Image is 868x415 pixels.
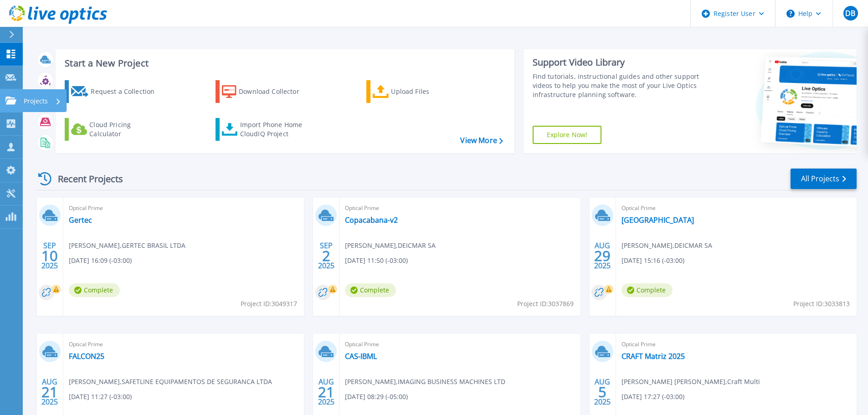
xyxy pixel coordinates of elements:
[65,118,166,141] a: Cloud Pricing Calculator
[65,80,166,103] a: Request a Collection
[41,388,58,396] span: 21
[345,392,408,402] span: [DATE] 08:29 (-05:00)
[791,169,857,189] a: All Projects
[460,136,503,145] a: View More
[366,80,468,103] a: Upload Files
[621,377,760,387] span: [PERSON_NAME] [PERSON_NAME] , Craft Multi
[69,392,132,402] span: [DATE] 11:27 (-03:00)
[69,377,272,387] span: [PERSON_NAME] , SAFETLINE EQUIPAMENTOS DE SEGURANCA LTDA
[793,299,850,309] span: Project ID: 3033813
[318,388,334,396] span: 21
[41,375,58,409] div: AUG 2025
[533,56,703,68] div: Support Video Library
[598,388,606,396] span: 5
[391,82,464,101] div: Upload Files
[41,252,58,260] span: 10
[69,256,132,266] span: [DATE] 16:09 (-03:00)
[621,241,712,251] span: [PERSON_NAME] , DEICMAR SA
[533,126,602,144] a: Explore Now!
[594,239,611,272] div: AUG 2025
[24,89,48,113] p: Projects
[621,283,673,297] span: Complete
[318,375,335,409] div: AUG 2025
[241,299,297,309] span: Project ID: 3049317
[41,239,58,272] div: SEP 2025
[594,252,611,260] span: 29
[517,299,574,309] span: Project ID: 3037869
[216,80,317,103] a: Download Collector
[621,256,684,266] span: [DATE] 15:16 (-03:00)
[35,168,135,190] div: Recent Projects
[69,215,92,225] a: Gertec
[621,215,694,225] a: [GEOGRAPHIC_DATA]
[345,241,436,251] span: [PERSON_NAME] , DEICMAR SA
[322,252,330,260] span: 2
[845,10,855,17] span: DB
[65,58,503,68] h3: Start a New Project
[621,339,851,349] span: Optical Prime
[621,392,684,402] span: [DATE] 17:27 (-03:00)
[318,239,335,272] div: SEP 2025
[533,72,703,99] div: Find tutorials, instructional guides and other support videos to help you make the most of your L...
[345,203,575,213] span: Optical Prime
[69,241,185,251] span: [PERSON_NAME] , GERTEC BRASIL LTDA
[69,352,104,361] a: FALCON25
[621,352,685,361] a: CRAFT Matriz 2025
[240,120,311,138] div: Import Phone Home CloudIQ Project
[91,82,164,101] div: Request a Collection
[89,120,162,138] div: Cloud Pricing Calculator
[239,82,312,101] div: Download Collector
[594,375,611,409] div: AUG 2025
[345,283,396,297] span: Complete
[345,339,575,349] span: Optical Prime
[345,215,398,225] a: Copacabana-v2
[621,203,851,213] span: Optical Prime
[69,203,298,213] span: Optical Prime
[69,283,120,297] span: Complete
[345,352,377,361] a: CAS-IBML
[345,256,408,266] span: [DATE] 11:50 (-03:00)
[345,377,505,387] span: [PERSON_NAME] , IMAGING BUSINESS MACHINES LTD
[69,339,298,349] span: Optical Prime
